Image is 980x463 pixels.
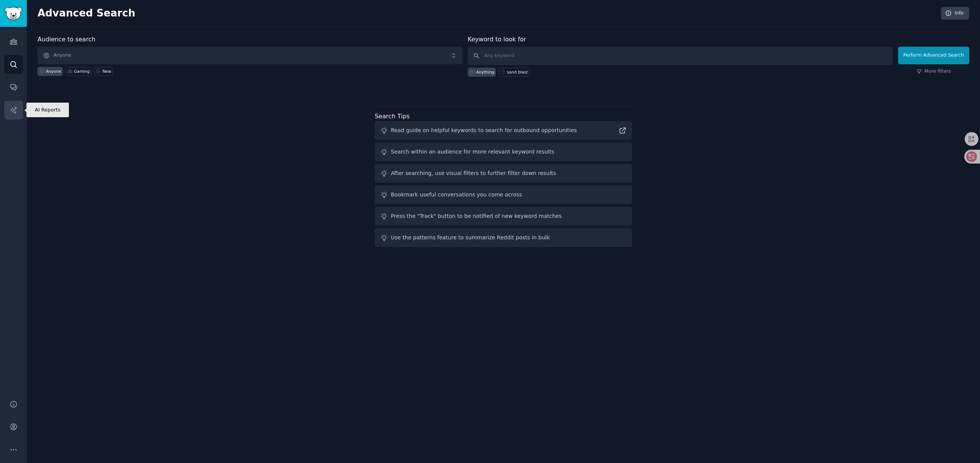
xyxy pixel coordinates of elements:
div: sand blast [507,69,528,75]
a: More filters [916,68,951,75]
img: GummySearch logo [5,7,22,20]
button: Perform Advanced Search [898,47,969,64]
label: Audience to search [38,36,95,43]
input: Any keyword [468,47,893,65]
div: Anyone [46,69,61,74]
label: Search Tips [375,113,410,120]
a: New [94,67,113,76]
div: Use the patterns feature to summarize Reddit posts in bulk [391,234,550,242]
a: Info [941,7,969,20]
div: After searching, use visual filters to further filter down results [391,169,556,177]
div: Read guide on helpful keywords to search for outbound opportunities [391,126,577,134]
div: Search within an audience for more relevant keyword results [391,148,554,156]
div: Anything [476,69,494,75]
label: Keyword to look for [468,36,526,43]
div: New [103,69,111,74]
div: Gaming [74,69,90,74]
div: Bookmark useful conversations you come across [391,191,522,199]
div: Press the "Track" button to be notified of new keyword matches [391,212,562,220]
h2: Advanced Search [38,7,937,20]
button: Anyone [38,47,462,64]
